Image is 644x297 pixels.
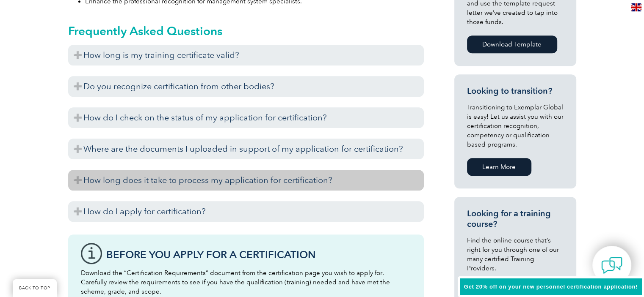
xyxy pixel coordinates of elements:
h3: Looking for a training course? [467,208,564,229]
h3: How do I apply for certification? [68,201,424,222]
p: Transitioning to Exemplar Global is easy! Let us assist you with our certification recognition, c... [467,103,564,149]
img: contact-chat.png [601,255,622,276]
span: Get 20% off on your new personnel certification application! [464,283,638,290]
a: BACK TO TOP [13,279,57,297]
h2: Frequently Asked Questions [68,24,424,38]
h3: Looking to transition? [467,86,564,96]
h3: Before You Apply For a Certification [106,249,411,260]
a: Learn More [467,158,531,176]
h3: How long is my training certificate valid? [68,45,424,65]
img: en [631,3,641,11]
h3: Do you recognize certification from other bodies? [68,76,424,97]
a: Download Template [467,35,557,53]
h3: How do I check on the status of my application for certification? [68,107,424,128]
h3: Where are the documents I uploaded in support of my application for certification? [68,139,424,159]
p: Download the “Certification Requirements” document from the certification page you wish to apply ... [81,268,411,296]
p: Find the online course that’s right for you through one of our many certified Training Providers. [467,236,564,273]
h3: How long does it take to process my application for certification? [68,170,424,191]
